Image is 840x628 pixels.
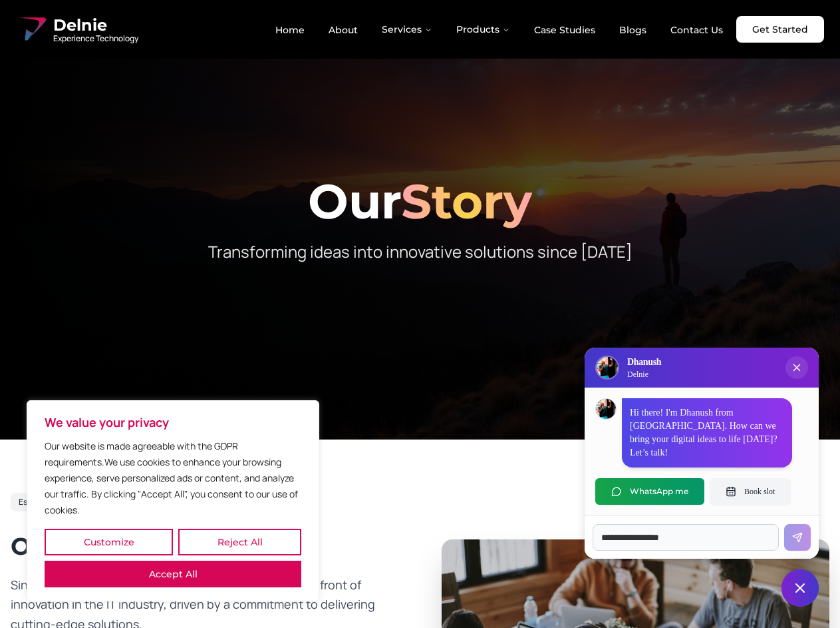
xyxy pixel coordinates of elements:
span: Delnie [53,15,138,36]
p: Delnie [627,369,661,380]
button: Book slot [710,478,791,505]
span: Story [401,172,532,230]
nav: Main [265,16,734,43]
img: Delnie Logo [16,13,48,45]
a: Home [265,19,315,41]
a: Delnie Logo Full [16,13,138,45]
img: Dhanush [596,399,616,419]
button: Customize [45,529,173,555]
h2: Our Journey [11,533,399,559]
button: Services [371,16,443,43]
span: Experience Technology [53,33,138,44]
button: Accept All [45,561,301,587]
button: Close chat [781,569,819,607]
button: Reject All [178,529,301,555]
h1: Our [11,177,829,225]
button: Close chat popup [785,356,808,379]
h3: Dhanush [627,356,661,369]
a: Contact Us [660,19,734,41]
a: Blogs [609,19,657,41]
p: Hi there! I'm Dhanush from [GEOGRAPHIC_DATA]. How can we bring your digital ideas to life [DATE]?... [630,406,784,460]
a: Get Started [736,16,824,43]
p: Our website is made agreeable with the GDPR requirements.We use cookies to enhance your browsing ... [45,438,301,518]
img: Delnie Logo [597,357,618,378]
p: Transforming ideas into innovative solutions since [DATE] [165,241,676,262]
button: WhatsApp me [595,478,704,505]
span: Est. 2017 [19,497,51,507]
p: We value your privacy [45,414,301,430]
a: Case Studies [523,19,606,41]
a: About [318,19,368,41]
button: Products [446,16,521,43]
